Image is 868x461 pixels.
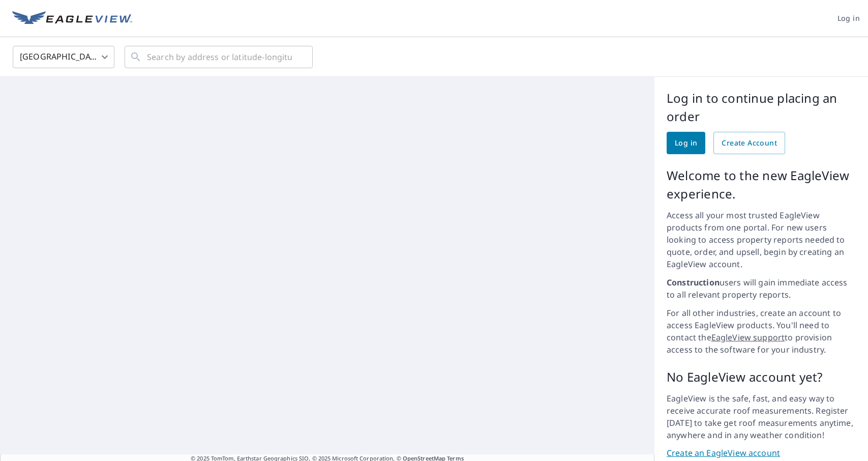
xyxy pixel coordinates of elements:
[711,332,785,343] a: EagleView support
[675,137,697,150] span: Log in
[722,137,777,150] span: Create Account
[667,89,856,126] p: Log in to continue placing an order
[667,166,856,203] p: Welcome to the new EagleView experience.
[147,43,292,71] input: Search by address or latitude-longitude
[667,307,856,356] p: For all other industries, create an account to access EagleView products. You'll need to contact ...
[667,368,856,386] p: No EagleView account yet?
[667,132,705,154] a: Log in
[713,132,785,154] a: Create Account
[667,276,856,301] p: users will gain immediate access to all relevant property reports.
[12,11,132,26] img: EV Logo
[667,447,856,459] a: Create an EagleView account
[667,209,856,270] p: Access all your most trusted EagleView products from one portal. For new users looking to access ...
[667,392,856,441] p: EagleView is the safe, fast, and easy way to receive accurate roof measurements. Register [DATE] ...
[837,12,860,25] span: Log in
[667,277,720,288] strong: Construction
[13,43,114,71] div: [GEOGRAPHIC_DATA]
